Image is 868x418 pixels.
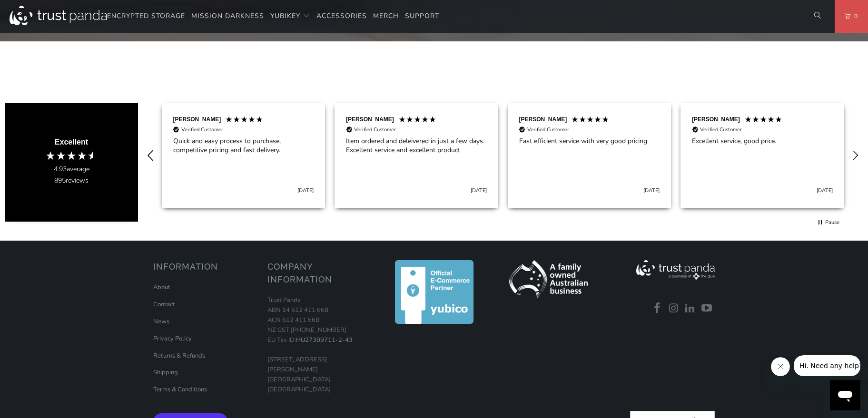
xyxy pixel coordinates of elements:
div: Customer reviews [157,94,849,218]
div: Fast efficient service with very good pricing [519,136,660,146]
a: Support [405,5,439,28]
a: About [153,283,170,292]
span: YubiKey [270,11,300,20]
div: Excellent [55,137,88,147]
iframe: Message from company [794,355,860,376]
div: [PERSON_NAME] [346,116,394,124]
div: Verified Customer [354,126,396,133]
a: Trust Panda Australia on LinkedIn [683,302,698,315]
div: Review by Alan B, 5 out of 5 stars [676,103,849,208]
div: [DATE] [643,187,660,194]
span: Accessories [316,11,367,20]
a: Contact [153,300,175,309]
span: 0 [850,11,858,21]
div: [DATE] [297,187,314,194]
div: 4.93 Stars [45,150,98,161]
div: REVIEWS.io Carousel Scroll Left [138,143,164,169]
div: Excellent service, good price. [692,136,833,146]
a: Trust Panda Australia on YouTube [700,302,714,315]
a: Trust Panda Australia on Facebook [650,302,664,315]
div: Customer reviews carousel with auto-scroll controls [138,94,868,218]
div: Verified Customer [181,126,223,133]
span: Merch [373,11,399,20]
div: [PERSON_NAME] [692,116,740,124]
div: Item ordered and deleivered in just a few days. Excellent service and excellent product [346,136,487,155]
div: average [54,165,89,174]
a: Encrypted Storage [107,5,185,28]
div: REVIEWS.io Carousel Scroll Right [844,144,867,167]
div: Quick and easy process to purchase, competitive pricing and fast delivery. [173,136,314,155]
a: Trust Panda Australia on Instagram [667,302,681,315]
a: News [153,317,169,326]
div: Review by Raymond B, 5 out of 5 stars [330,103,503,208]
a: Terms & Conditions [153,385,207,394]
div: Verified Customer [527,126,569,133]
iframe: Close message [771,357,790,376]
a: Privacy Policy [153,334,192,343]
div: 5 Stars [744,116,785,126]
iframe: Reviews Widget [5,60,863,90]
div: [PERSON_NAME] [519,116,567,124]
div: 5 Stars [571,116,612,126]
summary: YubiKey [270,5,310,28]
div: reviews [54,176,89,185]
div: Review by Dale B, 5 out of 5 stars [157,103,330,208]
a: Merch [373,5,399,28]
div: Pause [825,219,839,226]
p: Trust Panda ABN 14 612 411 668 ACN 612 411 668 NZ GST [PHONE_NUMBER] EU Tax ID: [STREET_ADDRESS][... [267,295,372,394]
span: Encrypted Storage [107,11,185,20]
span: Mission Darkness [191,11,264,20]
div: Pause carousel [817,218,839,226]
span: 4.93 [54,165,67,174]
a: Shipping [153,368,178,377]
div: 5 Stars [398,116,439,126]
a: Returns & Refunds [153,351,205,360]
span: Support [405,11,439,20]
a: Accessories [316,5,367,28]
a: HU27309711-2-43 [296,336,353,344]
span: 895 [54,176,66,185]
a: Mission Darkness [191,5,264,28]
div: [DATE] [817,187,833,194]
div: Verified Customer [700,126,742,133]
span: Hi. Need any help? [6,7,69,14]
div: [PERSON_NAME] [173,116,221,124]
iframe: Button to launch messaging window [830,380,860,410]
img: Trust Panda Australia [10,6,107,25]
nav: Translation missing: en.navigation.header.main_nav [107,5,439,28]
div: [DATE] [471,187,487,194]
div: 5 Stars [225,116,266,126]
div: Review by Frederick C, 5 out of 5 stars [503,103,676,208]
